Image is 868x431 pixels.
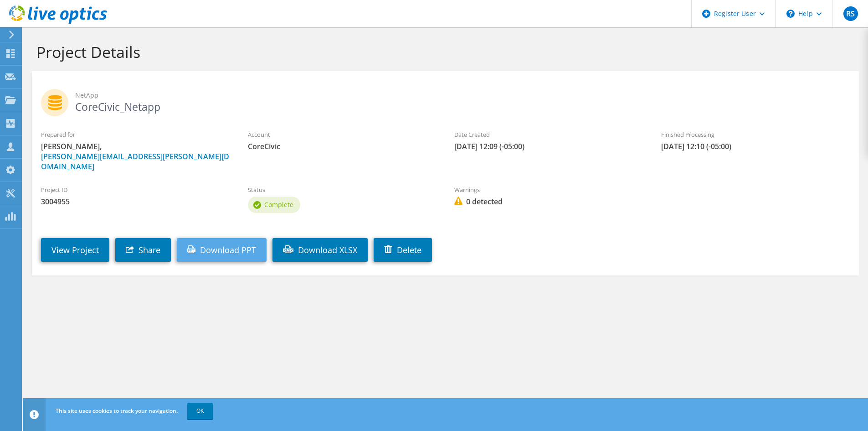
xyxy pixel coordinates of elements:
[41,130,230,139] label: Prepared for
[264,200,293,209] span: Complete
[248,130,437,139] label: Account
[454,185,643,194] label: Warnings
[661,141,850,151] span: [DATE] 12:10 (-05:00)
[454,197,643,207] span: 0 detected
[56,407,178,415] span: This site uses cookies to track your navigation.
[187,403,213,419] a: OK
[786,10,795,18] svg: \n
[454,141,643,151] span: [DATE] 12:09 (-05:00)
[272,238,368,262] a: Download XLSX
[41,89,850,112] h2: CoreCivic_Netapp
[843,6,858,21] span: RS
[41,141,230,171] span: [PERSON_NAME],
[115,238,171,262] a: Share
[248,185,437,194] label: Status
[75,90,850,100] span: NetApp
[41,185,230,194] label: Project ID
[454,130,643,139] label: Date Created
[248,141,437,151] span: CoreCivic
[661,130,850,139] label: Finished Processing
[41,197,230,207] span: 3004955
[374,238,432,262] a: Delete
[177,238,267,262] a: Download PPT
[36,42,850,62] h1: Project Details
[41,151,229,171] a: [PERSON_NAME][EMAIL_ADDRESS][PERSON_NAME][DOMAIN_NAME]
[41,238,109,262] a: View Project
